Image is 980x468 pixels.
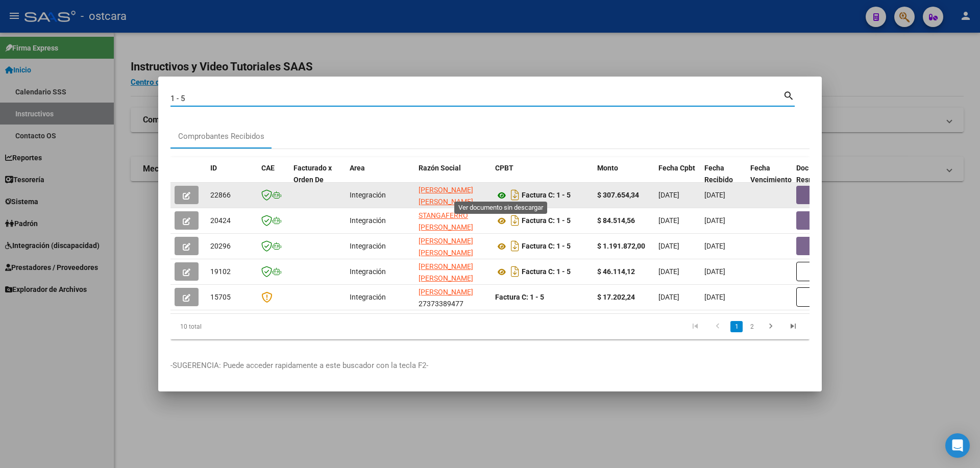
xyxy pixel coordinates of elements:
[685,321,705,332] a: go to first page
[658,242,679,250] span: [DATE]
[658,293,679,301] span: [DATE]
[491,157,593,202] datatable-header-cell: CPBT
[597,164,618,172] span: Monto
[704,191,725,199] span: [DATE]
[522,191,571,200] strong: Factura C: 1 - 5
[210,240,253,252] div: 20296
[346,157,414,202] datatable-header-cell: Area
[597,293,635,301] strong: $ 17.202,24
[597,191,639,199] strong: $ 307.654,34
[597,216,635,225] strong: $ 84.514,56
[508,263,522,280] i: Descargar documento
[257,157,289,202] datatable-header-cell: CAE
[508,187,522,203] i: Descargar documento
[704,293,725,301] span: [DATE]
[495,164,513,172] span: CPBT
[350,242,386,250] span: Integración
[593,157,654,202] datatable-header-cell: Monto
[796,164,842,184] span: Doc Respaldatoria
[522,268,571,276] strong: Factura C: 1 - 5
[210,266,253,278] div: 19102
[708,321,727,332] a: go to previous page
[658,216,679,225] span: [DATE]
[744,318,759,335] li: page 2
[419,286,487,308] div: 27373389477
[419,210,487,231] div: 20409675469
[658,191,679,199] span: [DATE]
[350,164,365,172] span: Area
[658,164,695,172] span: Fecha Cpbt
[508,238,522,254] i: Descargar documento
[654,157,700,202] datatable-header-cell: Fecha Cpbt
[170,314,297,339] div: 10 total
[750,164,792,184] span: Fecha Vencimiento
[414,157,491,202] datatable-header-cell: Razón Social
[419,288,473,296] span: [PERSON_NAME]
[783,89,795,101] mat-icon: search
[289,157,346,202] datatable-header-cell: Facturado x Orden De
[419,262,473,282] span: [PERSON_NAME] [PERSON_NAME]
[522,242,571,251] strong: Factura C: 1 - 5
[522,217,571,225] strong: Factura C: 1 - 5
[261,164,275,172] span: CAE
[704,267,725,276] span: [DATE]
[419,164,461,172] span: Razón Social
[700,157,746,202] datatable-header-cell: Fecha Recibido
[597,267,635,276] strong: $ 46.114,12
[210,164,217,172] span: ID
[419,237,473,257] span: [PERSON_NAME] [PERSON_NAME]
[419,184,487,206] div: 27373312660
[210,189,253,201] div: 22866
[508,212,522,229] i: Descargar documento
[658,267,679,276] span: [DATE]
[597,242,645,250] strong: $ 1.191.872,00
[206,157,257,202] datatable-header-cell: ID
[730,321,743,332] a: 1
[350,293,386,301] span: Integración
[350,216,386,225] span: Integración
[704,164,733,184] span: Fecha Recibido
[704,242,725,250] span: [DATE]
[419,235,487,257] div: 20306348869
[293,164,332,184] span: Facturado x Orden De
[746,157,792,202] datatable-header-cell: Fecha Vencimiento
[761,321,780,332] a: go to next page
[783,321,803,332] a: go to last page
[350,191,386,199] span: Integración
[419,186,473,206] span: [PERSON_NAME] [PERSON_NAME]
[792,157,853,202] datatable-header-cell: Doc Respaldatoria
[704,216,725,225] span: [DATE]
[210,215,253,227] div: 20424
[729,318,744,335] li: page 1
[350,267,386,276] span: Integración
[419,211,473,231] span: STANGAFERRO [PERSON_NAME]
[945,433,970,458] div: Open Intercom Messenger
[746,321,758,332] a: 2
[495,293,544,301] strong: Factura C: 1 - 5
[210,291,253,303] div: 15705
[178,131,264,142] div: Comprobantes Recibidos
[419,261,487,282] div: 27315545345
[170,360,810,372] p: -SUGERENCIA: Puede acceder rapidamente a este buscador con la tecla F2-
